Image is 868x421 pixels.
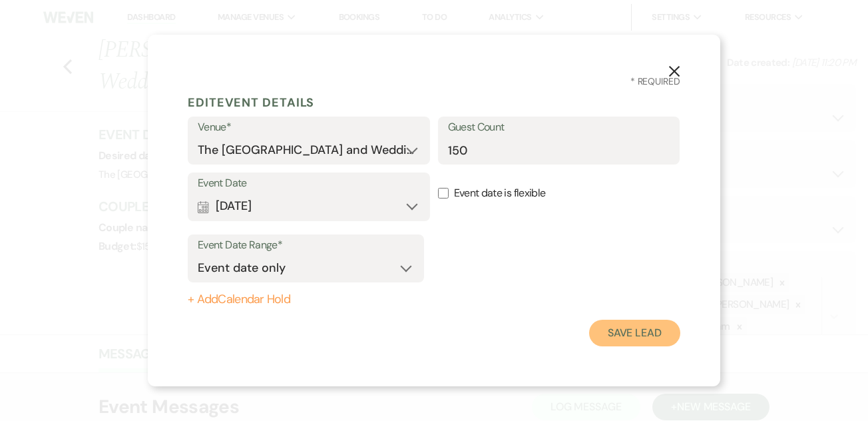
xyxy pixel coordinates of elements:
h3: * Required [188,75,680,89]
label: Guest Count [448,118,670,137]
label: Venue* [198,118,420,137]
label: Event Date [198,174,420,193]
button: + AddCalendar Hold [188,293,424,306]
input: Event date is flexible [438,188,449,199]
label: Event date is flexible [438,173,680,214]
label: Event Date Range* [198,236,414,255]
button: [DATE] [198,193,420,220]
button: Save Lead [589,320,680,346]
h5: Edit Event Details [188,93,680,113]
